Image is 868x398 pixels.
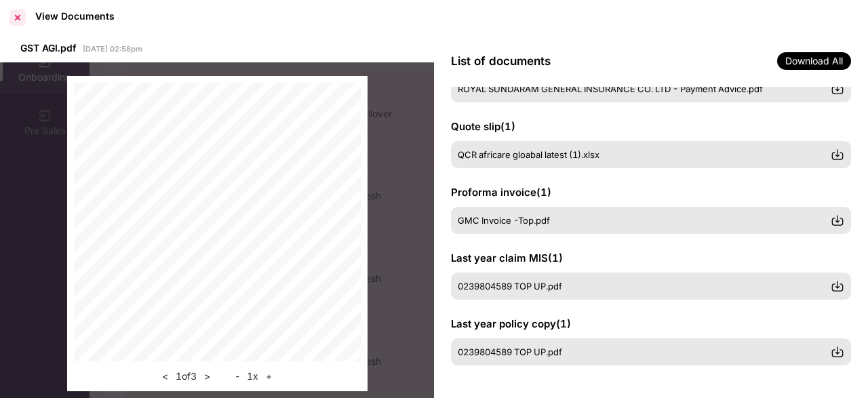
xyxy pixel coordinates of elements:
[831,214,844,227] img: svg+xml;base64,PHN2ZyBpZD0iRG93bmxvYWQtMzJ4MzIiIHhtbG5zPSJodHRwOi8vd3d3LnczLm9yZy8yMDAwL3N2ZyIgd2...
[20,42,76,54] span: GST AGI.pdf
[262,368,276,384] button: +
[83,44,142,54] span: [DATE] 02:58pm
[777,52,851,70] span: Download All
[231,368,276,384] div: 1 x
[458,215,550,226] span: GMC Invoice -Top.pdf
[831,148,844,161] img: svg+xml;base64,PHN2ZyBpZD0iRG93bmxvYWQtMzJ4MzIiIHhtbG5zPSJodHRwOi8vd3d3LnczLm9yZy8yMDAwL3N2ZyIgd2...
[831,279,844,293] img: svg+xml;base64,PHN2ZyBpZD0iRG93bmxvYWQtMzJ4MzIiIHhtbG5zPSJodHRwOi8vd3d3LnczLm9yZy8yMDAwL3N2ZyIgd2...
[458,83,763,94] span: ROYAL SUNDARAM GENERAL INSURANCE CO. LTD - Payment Advice.pdf
[231,368,243,384] button: -
[831,345,844,359] img: svg+xml;base64,PHN2ZyBpZD0iRG93bmxvYWQtMzJ4MzIiIHhtbG5zPSJodHRwOi8vd3d3LnczLm9yZy8yMDAwL3N2ZyIgd2...
[451,317,571,330] span: Last year policy copy ( 1 )
[451,252,563,264] span: Last year claim MIS ( 1 )
[35,10,115,22] div: View Documents
[458,149,599,160] span: QCR africare gloabal latest (1).xlsx
[451,120,515,133] span: Quote slip ( 1 )
[458,281,562,292] span: 0239804589 TOP UP.pdf
[158,368,172,384] button: <
[451,54,551,68] span: List of documents
[458,346,562,357] span: 0239804589 TOP UP.pdf
[831,82,844,96] img: svg+xml;base64,PHN2ZyBpZD0iRG93bmxvYWQtMzJ4MzIiIHhtbG5zPSJodHRwOi8vd3d3LnczLm9yZy8yMDAwL3N2ZyIgd2...
[158,368,214,384] div: 1 of 3
[200,368,214,384] button: >
[451,186,551,199] span: Proforma invoice ( 1 )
